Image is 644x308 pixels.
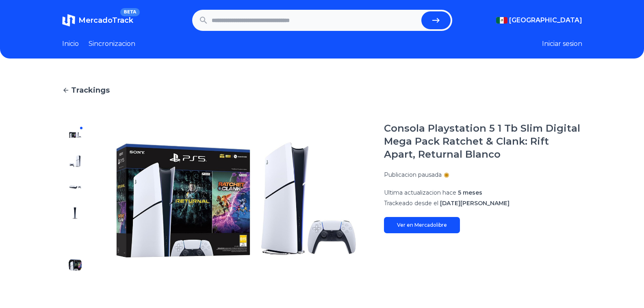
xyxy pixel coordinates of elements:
button: [GEOGRAPHIC_DATA] [496,15,582,25]
span: MercadoTrack [78,16,133,25]
span: [GEOGRAPHIC_DATA] [509,15,582,25]
span: Trackeado desde el [384,200,438,207]
a: Sincronizacion [89,39,135,49]
img: Consola Playstation 5 1 Tb Slim Digital Mega Pack Ratchet & Clank: Rift Apart, Returnal Blanco [69,180,82,193]
img: Consola Playstation 5 1 Tb Slim Digital Mega Pack Ratchet & Clank: Rift Apart, Returnal Blanco [69,232,82,245]
span: Ultima actualizacion hace [384,189,456,196]
img: Consola Playstation 5 1 Tb Slim Digital Mega Pack Ratchet & Clank: Rift Apart, Returnal Blanco [69,128,82,141]
button: Iniciar sesion [542,39,582,49]
img: Mexico [496,17,507,24]
img: Consola Playstation 5 1 Tb Slim Digital Mega Pack Ratchet & Clank: Rift Apart, Returnal Blanco [69,258,82,271]
span: Trackings [71,85,110,96]
img: Consola Playstation 5 1 Tb Slim Digital Mega Pack Ratchet & Clank: Rift Apart, Returnal Blanco [69,154,82,167]
a: Trackings [62,85,582,96]
p: Publicacion pausada [384,171,442,179]
h1: Consola Playstation 5 1 Tb Slim Digital Mega Pack Ratchet & Clank: Rift Apart, Returnal Blanco [384,122,582,161]
span: BETA [120,8,139,16]
a: Inicio [62,39,79,49]
img: Consola Playstation 5 1 Tb Slim Digital Mega Pack Ratchet & Clank: Rift Apart, Returnal Blanco [104,122,368,278]
a: Ver en Mercadolibre [384,217,460,233]
span: [DATE][PERSON_NAME] [440,200,510,207]
a: MercadoTrackBETA [62,14,133,27]
img: Consola Playstation 5 1 Tb Slim Digital Mega Pack Ratchet & Clank: Rift Apart, Returnal Blanco [69,206,82,219]
span: 5 meses [458,189,482,196]
img: MercadoTrack [62,14,75,27]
